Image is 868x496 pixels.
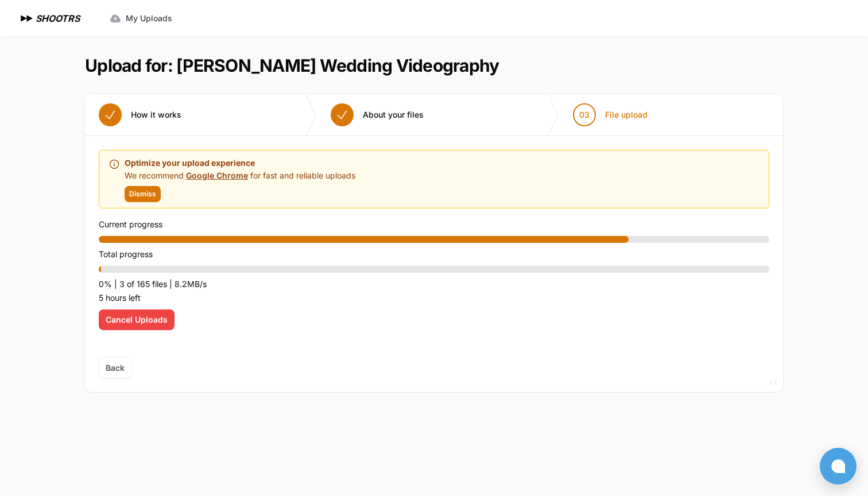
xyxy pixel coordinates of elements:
[363,109,424,121] span: About your files
[559,94,661,135] button: 03 File upload
[36,11,80,25] h1: SHOOTRS
[125,186,161,202] button: Dismiss
[99,291,769,305] p: 5 hours left
[106,314,168,325] span: Cancel Uploads
[99,247,769,261] p: Total progress
[99,309,175,330] button: Cancel Uploads
[18,11,36,25] img: SHOOTRS
[129,189,156,199] span: Dismiss
[99,218,769,231] p: Current progress
[820,448,857,485] button: Open chat window
[125,156,355,170] p: Optimize your upload experience
[186,170,248,180] a: Google Chrome
[579,109,590,121] span: 03
[99,277,769,291] p: 0% | 3 of 165 files | 8.2MB/s
[605,109,648,121] span: File upload
[769,375,777,389] div: v2
[125,170,355,181] p: We recommend for fast and reliable uploads
[85,55,499,76] h1: Upload for: [PERSON_NAME] Wedding Videography
[103,8,179,29] a: My Uploads
[18,11,80,25] a: SHOOTRS SHOOTRS
[85,94,195,135] button: How it works
[126,13,172,24] span: My Uploads
[131,109,181,121] span: How it works
[317,94,437,135] button: About your files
